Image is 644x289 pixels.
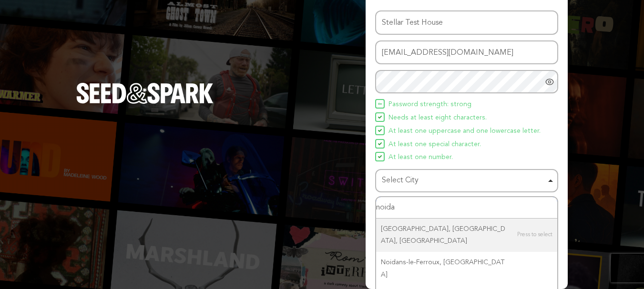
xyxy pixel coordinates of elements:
[376,219,557,252] div: [GEOGRAPHIC_DATA], [GEOGRAPHIC_DATA], [GEOGRAPHIC_DATA]
[388,99,471,110] span: Password strength: strong
[378,102,382,106] img: Seed&Spark Icon
[545,77,554,87] a: Show password as plain text. Warning: this will display your password on the screen.
[76,83,214,104] img: Seed&Spark Logo
[76,83,214,123] a: Seed&Spark Homepage
[378,115,382,119] img: Seed&Spark Icon
[382,174,546,188] div: Select City
[388,126,541,137] span: At least one uppercase and one lowercase letter.
[388,139,481,150] span: At least one special character.
[388,152,453,163] span: At least one number.
[378,129,382,132] img: Seed&Spark Icon
[375,10,558,35] input: Name
[375,40,558,65] input: Email address
[378,142,382,146] img: Seed&Spark Icon
[376,252,557,285] div: Noidans-le-Ferroux, [GEOGRAPHIC_DATA]
[378,155,382,159] img: Seed&Spark Icon
[376,197,557,219] input: Select City
[388,112,487,124] span: Needs at least eight characters.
